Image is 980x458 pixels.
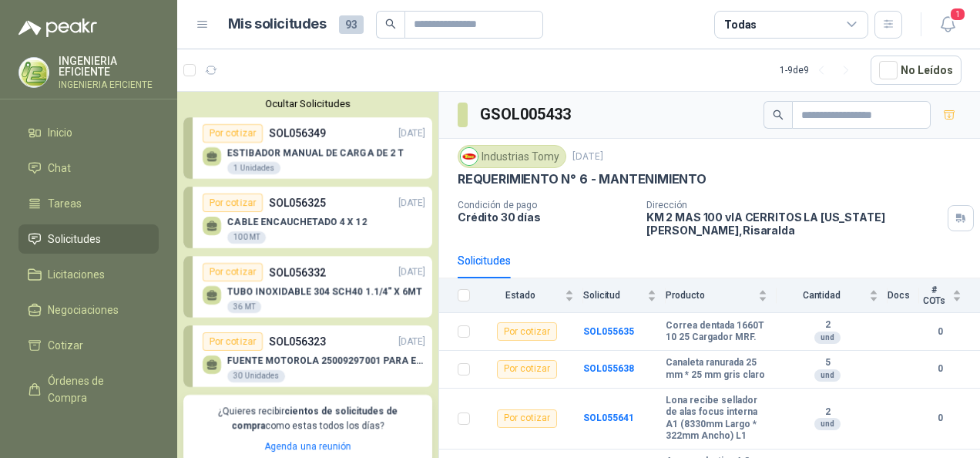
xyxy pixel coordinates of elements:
a: Por cotizarSOL056332[DATE] TUBO INOXIDABLE 304 SCH40 1.1/4" X 6MT36 MT [183,256,432,318]
p: INGENIERIA EFICIENTE [59,56,159,77]
span: Solicitud [583,290,644,301]
p: ESTIBADOR MANUAL DE CARGA DE 2 T [227,147,404,158]
th: Producto [666,278,777,313]
div: 1 - 9 de 9 [780,58,858,83]
a: Licitaciones [18,260,159,289]
button: No Leídos [871,56,962,85]
a: SOL055635 [583,326,634,337]
span: # COTs [919,285,949,306]
p: SOL056323 [269,333,326,350]
a: Por cotizarSOL056323[DATE] FUENTE MOTOROLA 25009297001 PARA EP45030 Unidades [183,325,432,387]
p: SOL056325 [269,194,326,211]
a: SOL055638 [583,363,634,374]
a: Negociaciones [18,295,159,325]
p: [DATE] [398,126,425,141]
img: Company Logo [19,58,49,87]
div: und [814,418,841,430]
p: REQUERIMIENTO N° 6 - MANTENIMIENTO [458,171,706,187]
b: Correa dentada 1660T 10 25 Cargador MRF. [666,320,767,344]
b: Canaleta ranurada 25 mm * 25 mm gris claro [666,357,767,381]
span: Órdenes de Compra [48,372,144,406]
th: Estado [479,278,583,313]
div: Solicitudes [458,252,511,269]
div: Por cotizar [497,322,557,341]
span: Solicitudes [48,231,101,248]
div: 1 Unidades [227,162,280,174]
p: SOL056332 [269,264,326,281]
span: Licitaciones [48,266,105,283]
span: Cantidad [777,290,866,301]
a: Remisiones [18,419,159,448]
th: Cantidad [777,278,888,313]
p: [DATE] [398,335,425,349]
th: # COTs [919,278,980,313]
a: Agenda una reunión [265,441,351,452]
img: Logo peakr [18,19,97,37]
span: Cotizar [48,337,83,354]
span: Negociaciones [48,301,119,318]
a: Tareas [18,189,159,218]
span: Inicio [48,124,72,141]
a: Órdenes de Compra [18,366,159,413]
span: 1 [949,7,966,22]
span: 93 [339,15,364,34]
a: Por cotizarSOL056325[DATE] CABLE ENCAUCHETADO 4 X 12100 MT [183,187,432,248]
th: Solicitud [583,278,666,313]
div: 100 MT [227,231,266,244]
p: INGENIERIA EFICIENTE [59,80,159,89]
div: Todas [724,16,757,33]
b: 2 [777,406,878,419]
b: 2 [777,319,878,332]
b: 0 [919,362,962,376]
p: FUENTE MOTOROLA 25009297001 PARA EP450 [227,355,425,366]
div: und [814,369,841,382]
div: Por cotizar [203,124,263,143]
div: 36 MT [227,301,261,313]
a: Chat [18,153,159,183]
a: Por cotizarSOL056349[DATE] ESTIBADOR MANUAL DE CARGA DE 2 T1 Unidades [183,117,432,179]
span: Tareas [48,195,82,212]
p: ¿Quieres recibir como estas todos los días? [193,404,423,433]
div: Por cotizar [497,409,557,428]
p: TUBO INOXIDABLE 304 SCH40 1.1/4" X 6MT [227,286,422,297]
a: Cotizar [18,331,159,360]
div: Industrias Tomy [458,145,566,168]
div: Por cotizar [203,263,263,281]
b: 5 [777,357,878,369]
p: SOL056349 [269,125,326,142]
a: SOL055641 [583,413,634,423]
div: 30 Unidades [227,370,285,382]
p: Dirección [646,200,941,210]
a: Inicio [18,118,159,147]
img: Company Logo [461,148,478,165]
h3: GSOL005433 [480,103,573,126]
b: cientos de solicitudes de compra [232,406,398,431]
div: Por cotizar [203,332,263,351]
p: [DATE] [572,150,603,164]
b: 0 [919,411,962,426]
p: Crédito 30 días [458,210,634,224]
p: CABLE ENCAUCHETADO 4 X 12 [227,217,367,227]
h1: Mis solicitudes [228,13,327,35]
span: search [385,19,396,29]
p: KM 2 MAS 100 vIA CERRITOS LA [US_STATE] [PERSON_NAME] , Risaralda [646,210,941,237]
div: und [814,332,841,344]
p: Condición de pago [458,200,634,210]
div: Por cotizar [497,360,557,379]
div: Por cotizar [203,194,263,212]
span: Producto [666,290,755,301]
button: Ocultar Solicitudes [183,98,432,109]
button: 1 [934,11,962,39]
span: Chat [48,160,71,177]
p: [DATE] [398,196,425,210]
span: Estado [479,290,562,301]
th: Docs [888,278,919,313]
p: [DATE] [398,265,425,280]
b: 0 [919,325,962,339]
b: Lona recibe sellador de alas focus interna A1 (8330mm Largo * 322mm Ancho) L1 [666,395,767,443]
a: Solicitudes [18,224,159,254]
span: search [773,109,784,120]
